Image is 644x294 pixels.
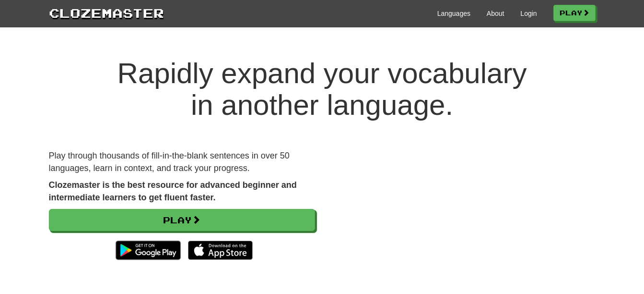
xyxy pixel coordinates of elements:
[487,9,504,18] a: About
[49,150,315,174] p: Play through thousands of fill-in-the-blank sentences in over 50 languages, learn in context, and...
[49,180,297,202] strong: Clozemaster is the best resource for advanced beginner and intermediate learners to get fluent fa...
[437,9,470,18] a: Languages
[553,5,596,21] a: Play
[188,241,253,260] img: Download_on_the_App_Store_Badge_US-UK_135x40-25178aeef6eb6b83b96f5f2d004eda3bffbb37122de64afbaef7...
[49,209,315,231] a: Play
[111,236,185,265] img: Get it on Google Play
[520,9,537,18] a: Login
[49,4,164,22] a: Clozemaster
